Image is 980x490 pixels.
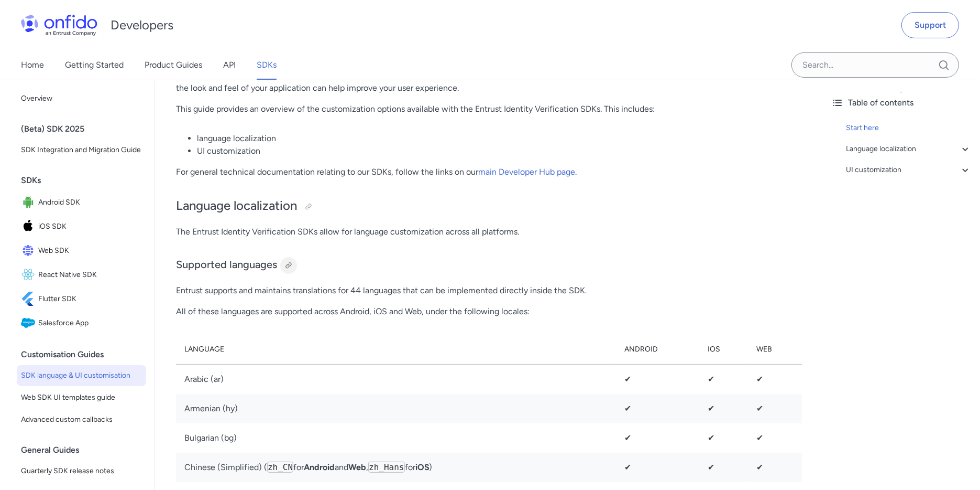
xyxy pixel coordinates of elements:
strong: Web [348,462,366,472]
a: API [223,50,236,80]
code: zh_Hans [368,462,404,473]
h2: Language localization [176,197,802,215]
p: The Entrust Identity Verification SDKs have multiple customizable features that provide flexibili... [176,69,802,94]
a: UI customization [846,164,972,176]
h3: Supported languages [176,257,802,274]
a: Product Guides [145,50,202,80]
p: All of these languages are supported across Android, iOS and Web, under the following locales: [176,305,802,318]
code: zh_CN [267,462,293,473]
td: ✔ [699,394,748,423]
a: Web SDK UI templates guide [17,387,146,408]
a: IconFlutter SDKFlutter SDK [17,287,146,311]
span: Flutter SDK [38,292,142,306]
span: React Native SDK [38,268,142,282]
img: IconWeb SDK [21,243,38,258]
td: Chinese (Simplified) ( for and , for ) [176,453,616,482]
h1: Developers [111,17,173,34]
p: For general technical documentation relating to our SDKs, follow the links on our . [176,166,802,178]
a: IconiOS SDKiOS SDK [17,215,146,238]
img: Onfido Logo [21,15,97,36]
img: IconFlutter SDK [21,292,38,306]
a: IconAndroid SDKAndroid SDK [17,191,146,214]
p: Entrust supports and maintains translations for 44 languages that can be implemented directly ins... [176,284,802,297]
a: SDK Integration and Migration Guide [17,140,146,161]
div: SDKs [21,170,150,191]
div: Customisation Guides [21,344,150,365]
a: Overview [17,88,146,109]
div: General Guides [21,440,150,461]
div: (Beta) SDK 2025 [21,119,150,140]
a: Start here [846,122,972,134]
td: ✔ [616,364,699,394]
a: Getting Started [65,50,124,80]
td: ✔ [616,423,699,453]
th: Web [748,335,802,365]
li: language localization [197,132,802,145]
input: Onfido search input field [791,52,959,78]
a: Advanced custom callbacks [17,409,146,430]
a: IconSalesforce AppSalesforce App [17,312,146,335]
div: Table of contents [831,97,972,109]
a: Language localization [846,143,972,155]
a: Quarterly SDK release notes [17,461,146,482]
th: iOS [699,335,748,365]
td: ✔ [748,453,802,482]
a: IconReact Native SDKReact Native SDK [17,263,146,286]
img: IconiOS SDK [21,219,38,234]
img: IconAndroid SDK [21,195,38,210]
td: ✔ [616,453,699,482]
span: Quarterly SDK release notes [21,465,142,477]
img: IconReact Native SDK [21,268,38,282]
span: Overview [21,92,142,105]
span: Advanced custom callbacks [21,413,142,426]
td: ✔ [616,394,699,423]
a: IconWeb SDKWeb SDK [17,239,146,262]
span: Android SDK [38,195,142,210]
td: ✔ [748,364,802,394]
td: ✔ [748,394,802,423]
a: main Developer Hub page [478,167,575,177]
strong: iOS [415,462,430,472]
td: Armenian (hy) [176,394,616,423]
td: Arabic (ar) [176,364,616,394]
a: Home [21,50,44,80]
th: Language [176,335,616,365]
a: Support [901,12,959,38]
td: ✔ [699,364,748,394]
span: SDK Integration and Migration Guide [21,144,142,156]
span: SDK language & UI customisation [21,369,142,382]
a: SDK language & UI customisation [17,365,146,386]
th: Android [616,335,699,365]
span: Web SDK UI templates guide [21,391,142,404]
span: iOS SDK [38,219,142,234]
td: Bulgarian (bg) [176,423,616,453]
img: IconSalesforce App [21,316,38,331]
a: SDKs [257,50,277,80]
span: Web SDK [38,243,142,258]
strong: Android [304,462,335,472]
td: ✔ [748,423,802,453]
p: This guide provides an overview of the customization options available with the Entrust Identity ... [176,103,802,115]
li: UI customization [197,145,802,157]
td: ✔ [699,423,748,453]
p: The Entrust Identity Verification SDKs allow for language customization across all platforms. [176,226,802,238]
td: ✔ [699,453,748,482]
span: Salesforce App [38,316,142,331]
